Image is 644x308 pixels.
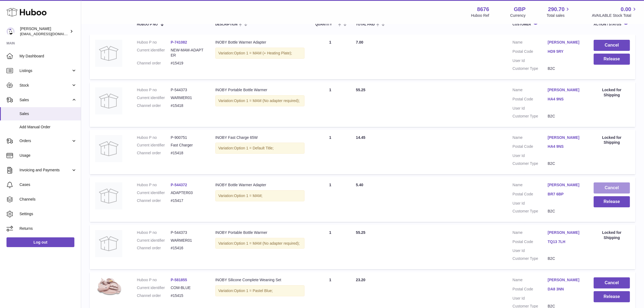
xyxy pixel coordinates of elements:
[215,190,305,201] div: Variation:
[215,143,305,154] div: Variation:
[171,238,204,243] dd: WARMER01
[171,61,204,66] dd: #15419
[548,161,583,166] dd: B2C
[234,194,262,198] span: Option 1 = MAM;
[510,13,526,18] div: Currency
[95,230,122,257] img: no-photo.jpg
[234,289,273,293] span: Option 1 = Pastel Blue;
[513,192,548,198] dt: Postal Code
[171,135,204,140] dd: P-900751
[137,182,171,188] dt: Huboo P no
[137,48,171,58] dt: Current identifier
[594,135,630,145] div: Locked for Shipping
[513,97,548,103] dt: Postal Code
[19,54,77,59] span: My Dashboard
[548,256,583,261] dd: B2C
[171,293,204,298] dd: #15415
[594,54,630,65] button: Release
[310,82,351,127] td: 1
[6,27,15,35] img: hello@inoby.co.uk
[171,48,204,58] dd: NEW-MAM-ADAPTER
[513,58,548,63] dt: User Id
[513,277,548,284] dt: Name
[548,192,583,197] a: BR7 6BP
[310,225,351,270] td: 1
[171,285,204,290] dd: COM-BLUE
[19,68,71,73] span: Listings
[215,135,305,140] div: INOBY Fast Charge 65W
[513,256,548,261] dt: Customer Type
[234,146,274,150] span: Option 1 = Default Title;
[19,83,71,88] span: Stock
[215,238,305,249] div: Variation:
[19,111,77,116] span: Sales
[95,277,122,296] img: NewCompleteSetDustyPink-3.jpg
[548,135,583,140] a: [PERSON_NAME]
[137,87,171,93] dt: Huboo P no
[594,182,630,194] button: Cancel
[6,237,74,247] a: Log out
[356,278,365,282] span: 23.20
[513,230,548,237] dt: Name
[513,201,548,206] dt: User Id
[19,138,71,143] span: Orders
[171,278,187,282] a: P-581855
[513,87,548,94] dt: Name
[171,95,204,100] dd: WARMER01
[513,135,548,142] dt: Name
[171,87,204,93] dd: P-544373
[19,226,77,231] span: Returns
[513,161,548,166] dt: Customer Type
[513,182,548,189] dt: Name
[95,40,122,67] img: no-photo.jpg
[356,135,365,140] span: 14.45
[137,285,171,290] dt: Current identifier
[19,97,71,103] span: Sales
[356,88,365,92] span: 55.25
[19,153,77,158] span: Usage
[137,230,171,235] dt: Huboo P no
[621,6,631,13] span: 0.00
[548,182,583,188] a: [PERSON_NAME]
[137,245,171,251] dt: Channel order
[548,239,583,244] a: TQ13 7LH
[513,114,548,119] dt: Customer Type
[137,190,171,195] dt: Current identifier
[19,182,77,187] span: Cases
[171,198,204,203] dd: #15417
[594,40,630,51] button: Cancel
[19,168,71,173] span: Invoicing and Payments
[19,197,77,202] span: Channels
[234,99,300,103] span: Option 1 = MAM (No adapter required);
[513,153,548,158] dt: User Id
[137,143,171,148] dt: Current identifier
[356,230,365,235] span: 55.25
[548,209,583,214] dd: B2C
[215,87,305,93] div: INOBY Portable Bottle Warmer
[547,6,571,18] a: 290.70 Total sales
[137,277,171,283] dt: Huboo P no
[310,34,351,79] td: 1
[513,49,548,55] dt: Postal Code
[215,182,305,188] div: INOBY Bottle Warmer Adapter
[548,87,583,93] a: [PERSON_NAME]
[548,40,583,45] a: [PERSON_NAME]
[137,198,171,203] dt: Channel order
[137,293,171,298] dt: Channel order
[310,130,351,175] td: 1
[513,248,548,253] dt: User Id
[548,6,564,13] span: 290.70
[137,95,171,100] dt: Current identifier
[171,230,204,235] dd: P-544373
[548,97,583,102] a: HA4 9NS
[215,277,305,283] div: INOBY Silicone Complete Weaning Set
[20,32,80,36] span: [EMAIL_ADDRESS][DOMAIN_NAME]
[547,13,571,18] span: Total sales
[20,26,69,37] div: [PERSON_NAME]
[95,182,122,209] img: no-photo.jpg
[548,277,583,283] a: [PERSON_NAME]
[548,114,583,119] dd: B2C
[137,61,171,66] dt: Channel order
[356,183,363,187] span: 5.40
[171,103,204,108] dd: #15418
